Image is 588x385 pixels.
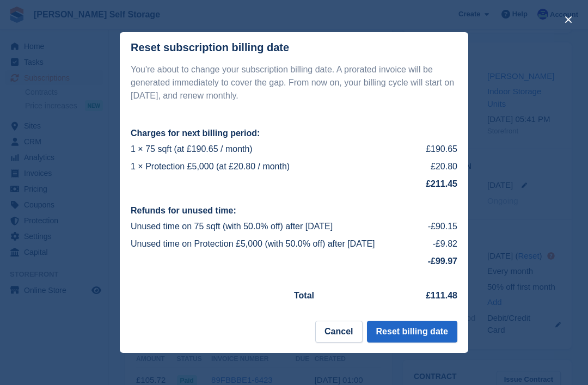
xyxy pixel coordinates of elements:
td: 1 × Protection £5,000 (at £20.80 / month) [131,158,403,175]
td: Unused time on Protection £5,000 (with 50.0% off) after [DATE] [131,235,422,253]
h2: Refunds for unused time: [131,206,457,216]
h2: Charges for next billing period: [131,129,457,138]
button: Cancel [315,321,362,343]
td: £190.65 [403,140,457,158]
div: Reset subscription billing date [131,41,289,54]
strong: £111.48 [426,291,457,300]
strong: -£99.97 [428,256,457,266]
td: -£90.15 [422,218,457,235]
td: Unused time on 75 sqft (with 50.0% off) after [DATE] [131,218,422,235]
strong: £211.45 [426,179,457,188]
button: close [560,11,577,28]
button: Reset billing date [367,321,457,343]
td: -£9.82 [422,235,457,253]
p: You're about to change your subscription billing date. A prorated invoice will be generated immed... [131,63,457,102]
td: 1 × 75 sqft (at £190.65 / month) [131,140,403,158]
td: £20.80 [403,158,457,175]
strong: Total [294,291,314,300]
